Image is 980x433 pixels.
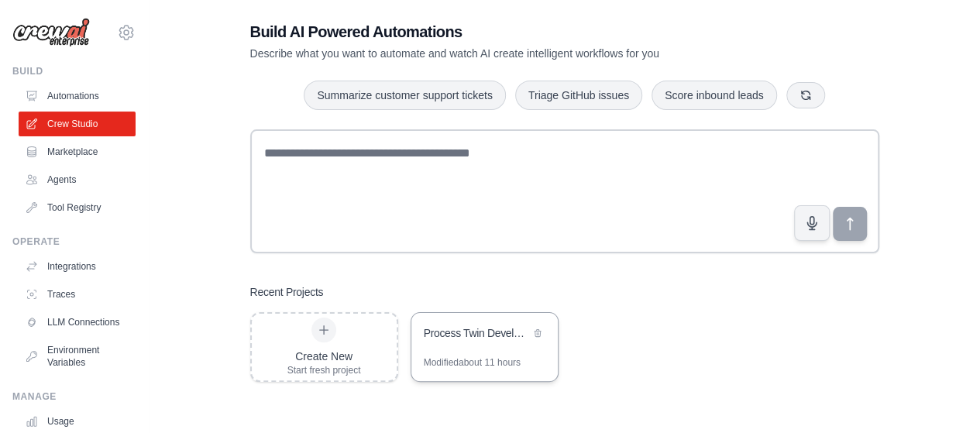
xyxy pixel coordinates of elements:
div: Start fresh project [287,364,361,376]
button: Get new suggestions [786,82,825,108]
a: LLM Connections [19,310,136,335]
button: Summarize customer support tickets [304,81,505,110]
button: Triage GitHub issues [515,81,642,110]
button: Click to speak your automation idea [794,205,830,241]
a: Traces [19,282,136,307]
div: Operate [12,235,136,248]
iframe: Chat Widget [903,359,980,433]
a: Marketplace [19,139,136,164]
h1: Build AI Powered Automations [250,21,771,43]
button: Delete project [530,325,545,341]
div: Build [12,65,136,77]
h3: Recent Projects [250,284,324,300]
a: Agents [19,167,136,192]
div: Modified about 11 hours [424,356,521,369]
a: Tool Registry [19,195,136,220]
a: Automations [19,84,136,108]
button: Score inbound leads [652,81,777,110]
a: Environment Variables [19,338,136,375]
a: Integrations [19,254,136,279]
img: Logo [12,18,90,47]
a: Crew Studio [19,112,136,136]
div: Create New [287,349,361,364]
div: Manage [12,390,136,403]
div: Process Twin Development Automation System [424,325,530,341]
p: Describe what you want to automate and watch AI create intelligent workflows for you [250,46,771,61]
